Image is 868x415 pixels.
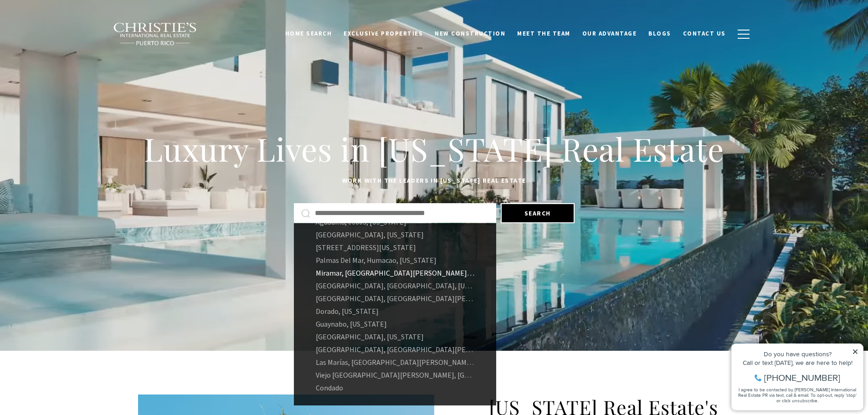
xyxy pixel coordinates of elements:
[435,30,505,37] span: New Construction
[294,369,496,381] a: Viejo [GEOGRAPHIC_DATA][PERSON_NAME], [GEOGRAPHIC_DATA][PERSON_NAME], [US_STATE]
[344,30,423,37] span: Exclusive Properties
[294,305,496,318] a: Dorado, [US_STATE]
[10,29,132,36] div: Call or text [DATE], we are here to help!
[294,292,496,305] a: [GEOGRAPHIC_DATA], [GEOGRAPHIC_DATA][PERSON_NAME], [US_STATE]
[294,228,496,241] a: [GEOGRAPHIC_DATA], [US_STATE]
[11,56,130,73] span: I agree to be contacted by [PERSON_NAME] International Real Estate PR via text, call & email. To ...
[294,241,496,254] a: [STREET_ADDRESS][US_STATE]
[683,30,726,37] span: Contact Us
[37,43,113,52] span: [PHONE_NUMBER]
[113,22,198,46] img: Christie's International Real Estate black text logo
[648,30,671,37] span: Blogs
[294,343,496,356] a: [GEOGRAPHIC_DATA], [GEOGRAPHIC_DATA][PERSON_NAME], [US_STATE]
[576,25,643,42] a: Our Advantage
[294,318,496,330] a: Guaynabo, [US_STATE]
[732,21,755,47] button: button
[642,25,677,42] a: Blogs
[294,254,496,266] a: Palmas Del Mar, Humacao, [US_STATE]
[294,279,496,292] a: [GEOGRAPHIC_DATA], [GEOGRAPHIC_DATA], [US_STATE]
[294,330,496,343] a: [GEOGRAPHIC_DATA], [US_STATE]
[315,207,489,219] input: Search by Address, City, or Neighborhood
[294,266,496,279] a: Miramar, [GEOGRAPHIC_DATA][PERSON_NAME], 00907, [US_STATE]
[10,20,132,27] div: Do you have questions?
[582,30,637,37] span: Our Advantage
[279,25,338,42] a: Home Search
[338,25,429,42] a: Exclusive Properties
[294,356,496,369] a: Las Marías, [GEOGRAPHIC_DATA][PERSON_NAME], [US_STATE]
[501,203,575,223] button: Search
[138,175,730,186] p: Work with the leaders in [US_STATE] Real Estate
[294,381,496,394] a: Condado
[138,129,730,169] h1: Luxury Lives in [US_STATE] Real Estate
[429,25,511,42] a: New Construction
[511,25,576,42] a: Meet the Team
